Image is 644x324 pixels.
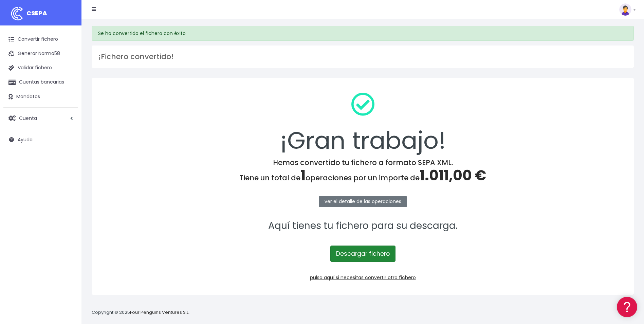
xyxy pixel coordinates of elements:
[3,61,78,75] a: Validar fichero
[330,246,395,262] a: Descargar fichero
[619,3,631,16] img: profile
[100,218,625,234] p: Aquí tienes tu fichero para su descarga.
[319,196,407,207] a: ver el detalle de las operaciones
[92,309,190,316] p: Copyright © 2025 .
[420,165,486,185] span: 1.011,00 €
[3,47,78,61] a: Generar Norma58
[92,26,634,41] div: Se ha convertido el fichero con éxito
[130,309,189,316] a: Four Penguins Ventures S.L.
[3,90,78,104] a: Mandatos
[98,52,627,61] h3: ¡Fichero convertido!
[18,136,33,143] span: Ayuda
[3,132,78,147] a: Ayuda
[310,274,416,281] a: pulsa aquí si necesitas convertir otro fichero
[100,87,625,158] div: ¡Gran trabajo!
[300,165,306,185] span: 1
[3,111,78,125] a: Cuenta
[26,9,47,17] span: CSEPA
[19,114,37,121] span: Cuenta
[100,158,625,184] h4: Hemos convertido tu fichero a formato SEPA XML. Tiene un total de operaciones por un importe de
[8,5,25,22] img: logo
[3,75,78,89] a: Cuentas bancarias
[3,32,78,47] a: Convertir fichero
